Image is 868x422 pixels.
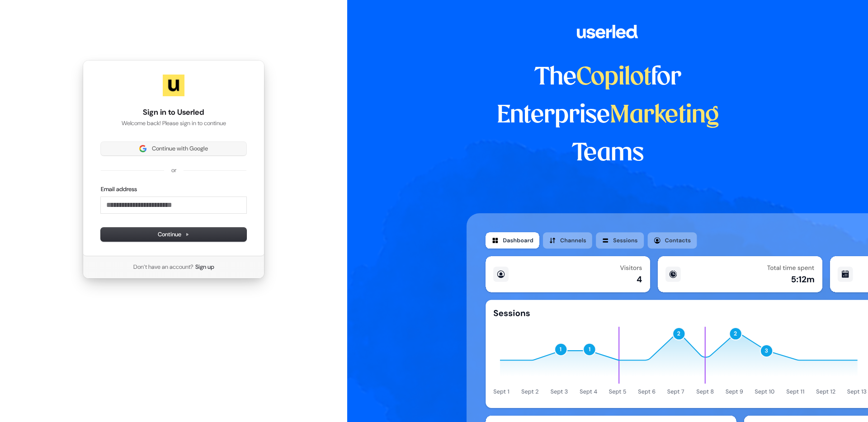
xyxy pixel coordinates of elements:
img: Userled [163,75,184,96]
span: Copilot [576,66,651,89]
h1: Sign in to Userled [101,107,246,118]
button: Continue [101,228,246,241]
a: Sign up [195,263,214,271]
p: or [171,166,176,174]
button: Sign in with GoogleContinue with Google [101,142,246,155]
span: Marketing [610,104,719,127]
img: Sign in with Google [139,145,146,152]
span: Don’t have an account? [133,263,193,271]
label: Email address [101,185,137,193]
span: Continue with Google [152,145,208,153]
span: Continue [158,230,189,239]
p: Welcome back! Please sign in to continue [101,119,246,127]
h1: The for Enterprise Teams [467,59,749,173]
